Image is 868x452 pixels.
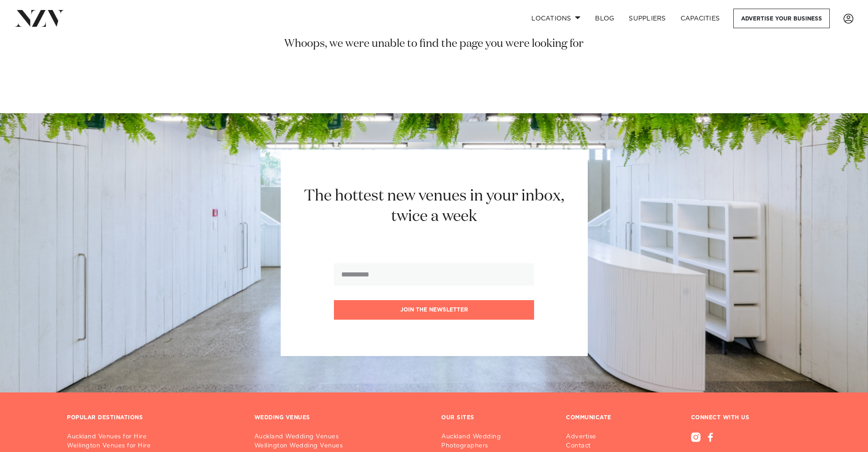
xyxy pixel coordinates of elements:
[733,9,830,28] a: Advertise your business
[441,432,551,451] a: Auckland Wedding Photographers
[621,9,673,28] a: SUPPLIERS
[566,442,633,451] a: Contact
[566,432,633,442] a: Advertise
[524,9,588,28] a: Locations
[15,10,64,26] img: nzv-logo.png
[673,9,727,28] a: Capacities
[254,442,427,451] a: Wellington Wedding Venues
[67,432,240,442] a: Auckland Venues for Hire
[293,186,575,227] h2: The hottest new venues in your inbox, twice a week
[254,414,310,422] h3: WEDDING VENUES
[566,414,611,422] h3: COMMUNICATE
[334,300,534,320] button: Join the newsletter
[441,414,474,422] h3: OUR SITES
[114,37,754,51] h3: Whoops, we were unable to find the page you were looking for
[588,9,621,28] a: BLOG
[67,414,143,422] h3: POPULAR DESTINATIONS
[691,414,801,422] h3: CONNECT WITH US
[67,442,240,451] a: Wellington Venues for Hire
[254,432,427,442] a: Auckland Wedding Venues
